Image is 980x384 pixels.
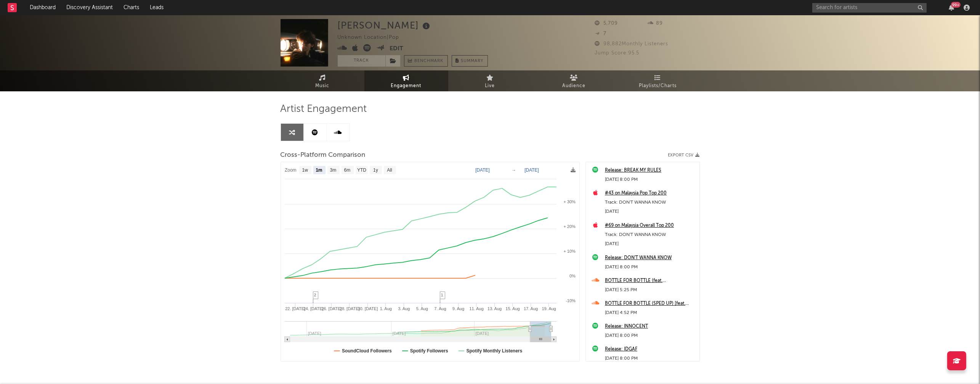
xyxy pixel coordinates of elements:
div: 99 + [951,2,961,8]
text: [DATE] [475,167,490,173]
span: Jump Score: 95.5 [595,51,640,56]
text: YTD [357,168,366,173]
a: Playlists/Charts [616,70,700,91]
text: 17. Aug [523,306,537,311]
span: Music [315,81,329,91]
text: 7. Aug [434,306,446,311]
text: 30. [DATE] [358,306,378,311]
span: 7 [595,31,607,36]
text: 5. Aug [416,306,428,311]
text: Spotify Followers [410,348,448,354]
text: 24. [DATE] [303,306,323,311]
text: + 20% [563,224,576,229]
a: Release: DON'T WANNA KNOW [605,253,696,263]
span: 1 [441,293,443,297]
text: 15. Aug [505,306,520,311]
text: 13. Aug [487,306,501,311]
button: Edit [390,44,403,54]
text: 26. [DATE] [321,306,342,311]
text: SoundCloud Followers [342,348,392,354]
span: Live [485,81,495,91]
a: Music [281,70,364,91]
text: 22. [DATE] [285,306,305,311]
text: Zoom [285,168,297,173]
a: #69 on Malaysia Overall Top 200 [605,221,696,230]
text: 1y [373,168,378,173]
span: Artist Engagement [281,105,367,114]
div: Track: DON'T WANNA KNOW [605,198,696,207]
text: 19. Aug [542,306,556,311]
text: 1w [302,168,308,173]
div: [PERSON_NAME] [338,19,432,32]
text: 0% [569,274,576,278]
span: 2 [314,293,316,297]
button: Export CSV [668,153,700,158]
span: 98,882 Monthly Listeners [595,41,669,46]
div: [DATE] [605,207,696,216]
text: + 30% [563,199,576,204]
text: -10% [566,298,576,303]
div: [DATE] 8:00 PM [605,175,696,184]
text: 1m [316,168,322,173]
div: [DATE] 5:25 PM [605,285,696,295]
a: #43 on Malaysia Pop Top 200 [605,189,696,198]
a: Benchmark [404,55,448,67]
a: BOTTLE FOR BOTTLE (SPED UP) [feat. [DEMOGRAPHIC_DATA][PERSON_NAME]] [605,299,696,308]
span: Engagement [391,81,422,91]
a: BOTTLE FOR BOTTLE (feat. [DEMOGRAPHIC_DATA][PERSON_NAME]) [605,276,696,285]
text: All [387,168,392,173]
input: Search for artists [812,3,927,13]
div: [DATE] 8:00 PM [605,263,696,272]
text: 9. Aug [452,306,464,311]
button: Track [338,55,385,67]
text: 6m [344,168,350,173]
span: Cross-Platform Comparison [281,151,366,160]
div: [DATE] 8:00 PM [605,354,696,363]
div: [DATE] 4:52 PM [605,308,696,317]
a: Live [448,70,532,91]
text: 11. Aug [469,306,483,311]
text: Spotify Monthly Listeners [466,348,522,354]
button: Summary [452,55,488,67]
span: 89 [647,21,663,26]
span: 5,709 [595,21,618,26]
a: Release: BREAK MY RULES [605,166,696,175]
text: 3m [330,168,336,173]
button: 99+ [949,5,954,11]
span: Playlists/Charts [639,81,677,91]
text: 28. [DATE] [339,306,359,311]
span: Benchmark [415,57,444,66]
text: 3. Aug [398,306,410,311]
a: Release: IDGAF [605,345,696,354]
a: Audience [532,70,616,91]
div: Unknown Location | Pop [338,33,408,42]
a: Release: INNOCENT [605,322,696,331]
span: Summary [461,59,484,63]
div: Track: DON'T WANNA KNOW [605,230,696,239]
text: [DATE] [524,167,539,173]
text: → [512,167,516,173]
div: [DATE] 8:00 PM [605,331,696,340]
div: [DATE] [605,239,696,249]
span: Audience [562,81,585,91]
text: 1. Aug [380,306,391,311]
a: Engagement [364,70,448,91]
text: + 10% [563,249,576,253]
